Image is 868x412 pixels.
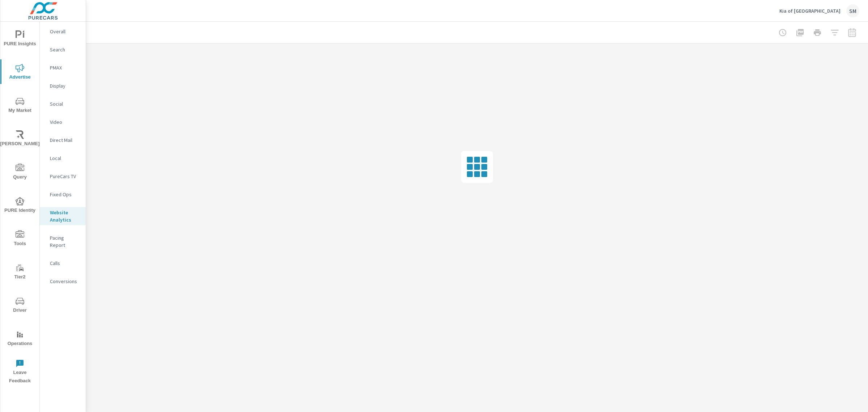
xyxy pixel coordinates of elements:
[40,135,86,146] div: Direct Mail
[3,130,37,148] span: [PERSON_NAME]
[50,64,80,71] p: PMAX
[40,207,86,225] div: Website Analytics
[40,189,86,200] div: Fixed Ops
[3,64,37,81] span: Advertise
[0,22,39,388] div: nav menu
[50,209,80,223] p: Website Analytics
[3,264,37,281] span: Tier2
[779,8,841,14] p: Kia of [GEOGRAPHIC_DATA]
[50,234,80,249] p: Pacing Report
[50,118,80,126] p: Video
[40,232,86,251] div: Pacing Report
[50,28,80,35] p: Overall
[50,260,80,267] p: Calls
[50,136,80,144] p: Direct Mail
[50,191,80,198] p: Fixed Ops
[40,80,86,91] div: Display
[3,164,37,181] span: Query
[3,230,37,248] span: Tools
[846,4,859,17] div: SM
[50,46,80,53] p: Search
[3,30,37,48] span: PURE Insights
[40,153,86,164] div: Local
[40,62,86,73] div: PMAX
[3,359,37,385] span: Leave Feedback
[40,276,86,287] div: Conversions
[40,26,86,37] div: Overall
[50,173,80,180] p: PureCars TV
[50,155,80,162] p: Local
[50,100,80,108] p: Social
[40,98,86,109] div: Social
[40,171,86,182] div: PureCars TV
[3,197,37,215] span: PURE Identity
[3,297,37,315] span: Driver
[50,82,80,89] p: Display
[40,258,86,269] div: Calls
[3,97,37,115] span: My Market
[50,278,80,285] p: Conversions
[3,330,37,348] span: Operations
[40,117,86,127] div: Video
[40,44,86,55] div: Search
